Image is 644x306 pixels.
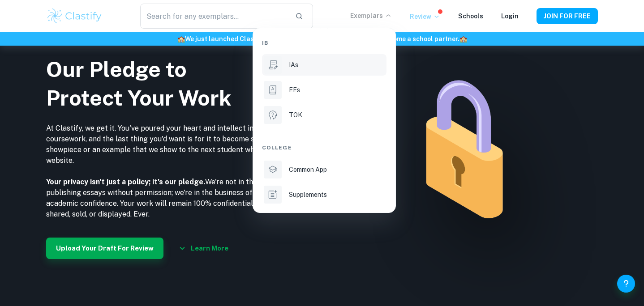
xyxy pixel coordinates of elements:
p: TOK [289,110,302,120]
p: Common App [289,165,327,174]
a: IAs [262,54,386,76]
span: IB [262,39,268,47]
p: EEs [289,85,300,95]
a: TOK [262,104,386,126]
p: IAs [289,60,298,70]
p: Supplements [289,190,327,200]
a: EEs [262,79,386,101]
a: Supplements [262,184,386,205]
span: College [262,144,292,152]
a: Common App [262,159,386,180]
